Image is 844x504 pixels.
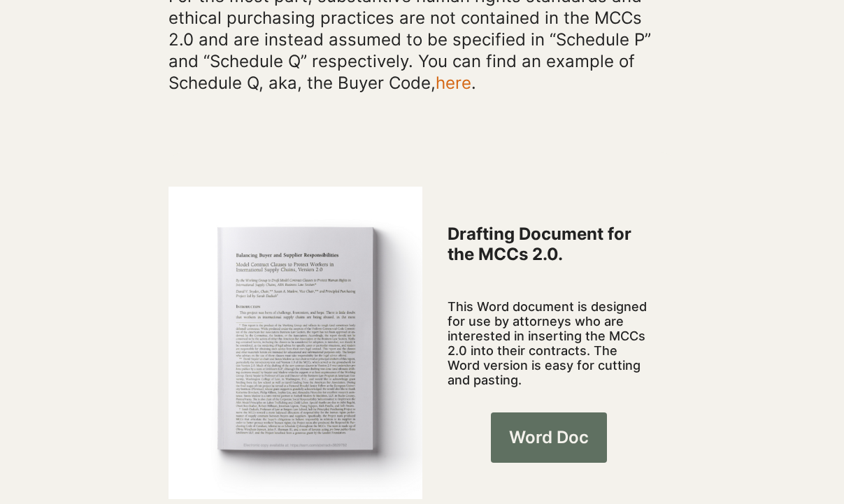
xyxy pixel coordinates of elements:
a: Word Doc [491,412,607,463]
span: Word Doc [509,426,589,449]
a: here [436,73,471,93]
span: This Word document is designed for use by attorneys who are interested in inserting the MCCs 2.0 ... [448,299,647,387]
span: Drafting Document for the MCCs 2.0. [448,224,631,264]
